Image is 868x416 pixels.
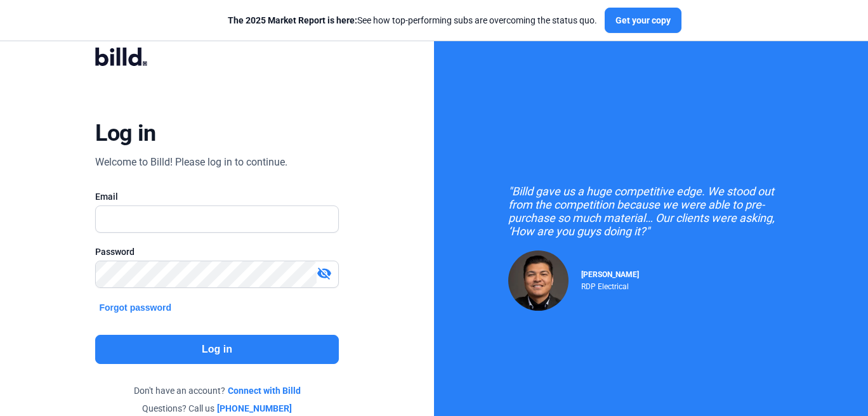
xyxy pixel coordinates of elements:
button: Log in [95,335,338,364]
span: [PERSON_NAME] [581,270,639,279]
span: The 2025 Market Report is here: [228,15,357,25]
div: "Billd gave us a huge competitive edge. We stood out from the competition because we were able to... [508,185,794,238]
div: Log in [95,119,155,147]
div: RDP Electrical [581,279,639,291]
div: Password [95,245,338,258]
a: Connect with Billd [228,384,301,397]
img: Raul Pacheco [508,250,569,311]
div: Questions? Call us [95,402,338,415]
div: Email [95,190,338,203]
mat-icon: visibility_off [317,266,332,281]
a: [PHONE_NUMBER] [217,402,292,415]
div: Welcome to Billd! Please log in to continue. [95,155,287,170]
div: Don't have an account? [95,384,338,397]
div: See how top-performing subs are overcoming the status quo. [228,14,597,27]
button: Get your copy [605,8,681,33]
button: Forgot password [95,301,175,315]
